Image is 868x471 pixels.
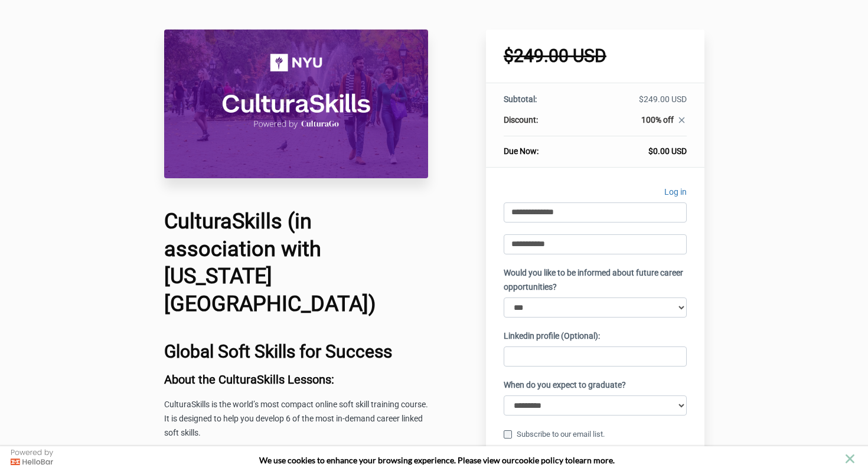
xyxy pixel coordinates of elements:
label: Linkedin profile (Optional): [504,329,600,344]
span: Subtotal: [504,94,537,104]
h3: About the CulturaSkills Lessons: [164,373,429,386]
td: $249.00 USD [580,93,686,114]
label: Subscribe to our email list. [504,428,605,441]
i: close [677,115,687,125]
label: Would you like to be informed about future career opportunities? [504,266,687,295]
img: 31710be-8b5f-527-66b4-0ce37cce11c4_CulturaSkills_NYU_Course_Header_Image.png [164,30,429,178]
strong: to [565,455,573,465]
a: cookie policy [515,455,563,465]
input: Subscribe to our email list. [504,430,512,439]
label: When do you expect to graduate? [504,378,626,392]
th: Due Now: [504,136,580,158]
span: $0.00 USD [648,146,687,156]
h1: CulturaSkills (in association with [US_STATE][GEOGRAPHIC_DATA]) [164,208,429,318]
a: close [674,115,687,128]
span: CulturaSkills is the world’s most compact online soft skill training course. It is designed to he... [164,400,428,437]
button: close [843,452,857,466]
h1: $249.00 USD [504,47,687,65]
span: learn more. [573,455,615,465]
a: Log in [664,185,687,202]
th: Discount: [504,114,580,136]
span: We use cookies to enhance your browsing experience. Please view our [259,455,515,465]
b: Global Soft Skills for Success [164,341,392,362]
span: 100% off [641,115,674,125]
